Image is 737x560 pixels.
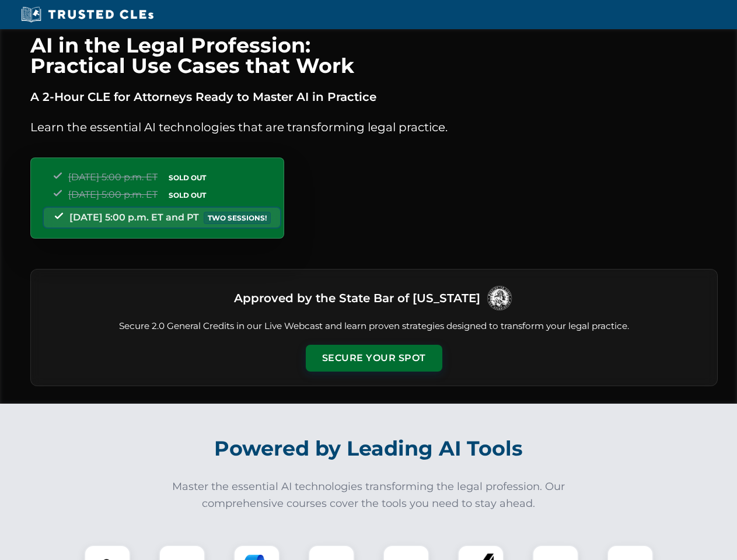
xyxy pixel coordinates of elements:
h3: Approved by the State Bar of [US_STATE] [234,288,480,309]
p: A 2-Hour CLE for Attorneys Ready to Master AI in Practice [30,87,718,106]
span: [DATE] 5:00 p.m. ET [68,171,158,183]
img: Logo [485,283,514,313]
img: Trusted CLEs [18,6,157,23]
h2: Powered by Leading AI Tools [46,428,692,469]
p: Master the essential AI technologies transforming the legal profession. Our comprehensive courses... [165,478,573,512]
p: Secure 2.0 General Credits in our Live Webcast and learn proven strategies designed to transform ... [45,320,703,333]
span: [DATE] 5:00 p.m. ET [68,189,158,200]
button: Secure Your Spot [306,345,442,372]
span: SOLD OUT [165,189,210,201]
h1: AI in the Legal Profession: Practical Use Cases that Work [30,35,718,76]
p: Learn the essential AI technologies that are transforming legal practice. [30,118,718,136]
span: SOLD OUT [165,171,210,184]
